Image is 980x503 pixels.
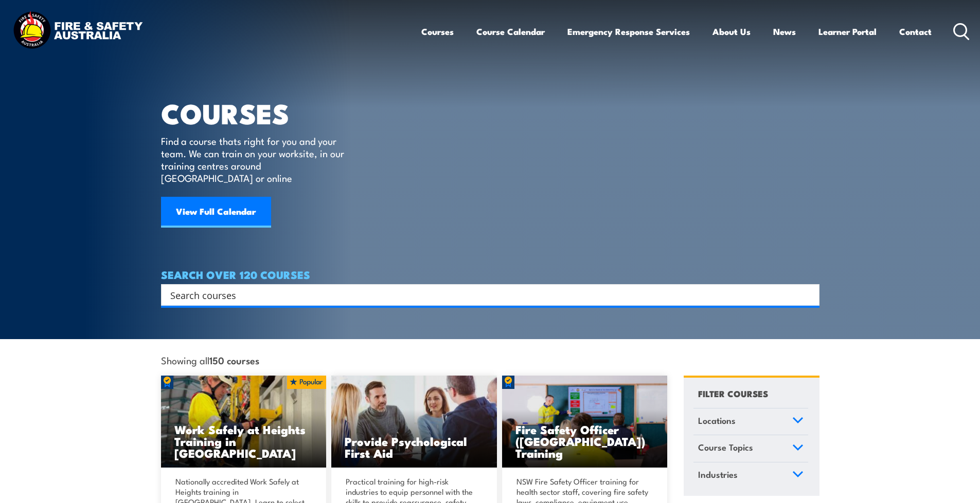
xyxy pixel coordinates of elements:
h3: Provide Psychological First Aid [345,435,484,459]
a: About Us [712,18,751,45]
strong: 150 courses [209,353,259,367]
a: Course Calendar [476,18,545,45]
span: Industries [698,468,738,481]
a: Work Safely at Heights Training in [GEOGRAPHIC_DATA] [161,376,327,468]
a: Emergency Response Services [567,18,690,45]
img: Mental Health First Aid Training Course from Fire & Safety Australia [331,376,497,468]
span: Course Topics [698,440,753,454]
a: Provide Psychological First Aid [331,376,497,468]
button: Search magnifier button [801,288,816,302]
img: Fire Safety Advisor [502,376,668,468]
a: Fire Safety Officer ([GEOGRAPHIC_DATA]) Training [502,376,668,468]
h1: COURSES [161,101,359,125]
span: Showing all [161,355,259,365]
a: Industries [693,462,808,489]
h3: Work Safely at Heights Training in [GEOGRAPHIC_DATA] [174,423,313,459]
h4: SEARCH OVER 120 COURSES [161,269,819,280]
a: News [773,18,796,45]
input: Search input [170,287,797,303]
h4: FILTER COURSES [698,386,768,400]
a: Courses [421,18,454,45]
a: Locations [693,408,808,435]
a: Course Topics [693,435,808,462]
p: Find a course thats right for you and your team. We can train on your worksite, in our training c... [161,135,349,184]
span: Locations [698,414,736,427]
h3: Fire Safety Officer ([GEOGRAPHIC_DATA]) Training [515,423,654,459]
a: View Full Calendar [161,197,271,228]
form: Search form [172,288,799,302]
img: Work Safely at Heights Training (1) [161,376,327,468]
a: Contact [899,18,932,45]
a: Learner Portal [818,18,877,45]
